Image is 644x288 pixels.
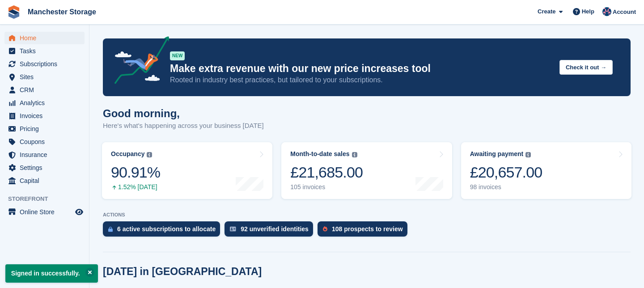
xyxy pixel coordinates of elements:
div: Month-to-date sales [290,150,349,158]
a: 92 unverified identities [225,221,318,241]
h1: Good morning, [103,107,264,119]
span: Coupons [20,136,73,148]
img: stora-icon-8386f47178a22dfd0bd8f6a31ec36ba5ce8667c1dd55bd0f319d3a0aa187defe.svg [7,5,21,19]
div: 92 unverified identities [241,225,309,233]
img: active_subscription_to_allocate_icon-d502201f5373d7db506a760aba3b589e785aa758c864c3986d89f69b8ff3... [108,226,113,232]
a: menu [4,174,85,187]
a: menu [4,84,85,96]
a: menu [4,161,85,174]
a: menu [4,206,85,218]
img: verify_identity-adf6edd0f0f0b5bbfe63781bf79b02c33cf7c696d77639b501bdc392416b5a36.svg [230,226,236,232]
div: NEW [170,51,185,60]
a: Awaiting payment £20,657.00 98 invoices [461,142,631,199]
p: Rooted in industry best practices, but tailored to your subscriptions. [170,75,552,85]
span: Online Store [20,206,73,218]
button: Check it out → [559,60,613,75]
p: ACTIONS [103,212,631,218]
a: 108 prospects to review [318,221,412,241]
img: icon-info-grey-7440780725fd019a000dd9b08b2336e03edf1995a4989e88bcd33f0948082b44.svg [525,152,531,157]
a: Occupancy 90.91% 1.52% [DATE] [102,142,272,199]
img: prospect-51fa495bee0391a8d652442698ab0144808aea92771e9ea1ae160a38d050c398.svg [323,226,327,232]
span: Pricing [20,123,73,135]
img: price-adjustments-announcement-icon-8257ccfd72463d97f412b2fc003d46551f7dbcb40ab6d574587a9cd5c0d94... [107,36,169,87]
div: 90.91% [111,163,160,182]
a: Month-to-date sales £21,685.00 105 invoices [281,142,452,199]
span: Storefront [8,195,89,203]
span: Tasks [20,45,73,57]
span: Account [613,8,636,17]
a: menu [4,71,85,83]
div: Occupancy [111,150,144,158]
div: 98 invoices [470,183,542,191]
a: menu [4,148,85,161]
div: 105 invoices [290,183,363,191]
div: 108 prospects to review [332,225,403,233]
img: icon-info-grey-7440780725fd019a000dd9b08b2336e03edf1995a4989e88bcd33f0948082b44.svg [147,152,152,157]
div: Awaiting payment [470,150,524,158]
span: Home [20,32,73,44]
div: £21,685.00 [290,163,363,182]
span: Sites [20,71,73,83]
span: Subscriptions [20,58,73,70]
a: menu [4,136,85,148]
a: Manchester Storage [24,4,100,19]
div: £20,657.00 [470,163,542,182]
a: menu [4,97,85,109]
div: 1.52% [DATE] [111,183,160,191]
p: Signed in successfully. [5,264,98,283]
span: Analytics [20,97,73,109]
a: 6 active subscriptions to allocate [103,221,225,241]
a: menu [4,110,85,122]
a: Preview store [74,207,85,217]
span: CRM [20,84,73,96]
span: Settings [20,161,73,174]
span: Create [538,7,555,16]
span: Help [582,7,594,16]
img: icon-info-grey-7440780725fd019a000dd9b08b2336e03edf1995a4989e88bcd33f0948082b44.svg [352,152,357,157]
h2: [DATE] in [GEOGRAPHIC_DATA] [103,266,262,278]
a: menu [4,58,85,70]
p: Here's what's happening across your business [DATE] [103,121,264,131]
span: Insurance [20,148,73,161]
p: Make extra revenue with our new price increases tool [170,62,552,75]
a: menu [4,123,85,135]
span: Invoices [20,110,73,122]
a: menu [4,32,85,44]
div: 6 active subscriptions to allocate [117,225,216,233]
a: menu [4,45,85,57]
span: Capital [20,174,73,187]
